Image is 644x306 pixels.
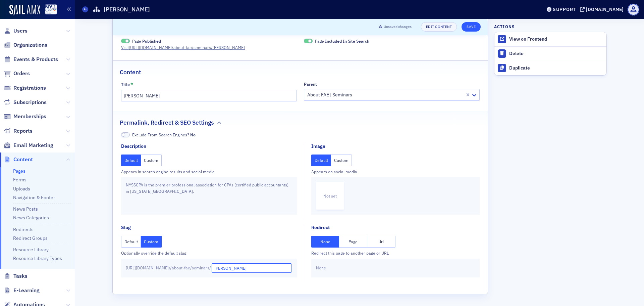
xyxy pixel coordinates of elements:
[190,132,196,137] span: No
[311,236,339,248] button: None
[4,27,28,35] a: Users
[311,143,325,150] div: Image
[462,22,481,32] button: Save
[553,6,576,12] div: Support
[339,236,367,248] button: Page
[580,7,626,12] button: [DOMAIN_NAME]
[104,5,150,13] h1: [PERSON_NAME]
[494,32,606,46] a: View on Frontend
[4,287,40,294] a: E-Learning
[304,39,313,44] span: Included In Site Search
[13,168,25,174] a: Pages
[421,22,457,32] a: Edit Content
[13,27,28,35] span: Users
[331,155,352,166] button: Custom
[13,113,46,120] span: Memberships
[132,132,196,138] span: Exclude From Search Engines?
[384,24,412,30] span: Unsaved changes
[121,82,130,87] div: Title
[13,287,40,294] span: E-Learning
[121,132,130,137] span: No
[9,5,40,15] img: SailAMX
[4,56,58,63] a: Events & Products
[494,61,606,75] button: Duplicate
[311,259,480,277] div: None
[132,38,161,44] span: Page
[13,177,26,183] a: Forms
[316,182,344,210] div: Not set
[586,6,624,12] div: [DOMAIN_NAME]
[126,265,211,271] span: [URL][DOMAIN_NAME] / /about-fae/seminars/
[13,56,58,63] span: Events & Products
[13,226,34,232] a: Redirects
[311,224,330,231] div: Redirect
[13,186,30,192] a: Uploads
[13,99,47,106] span: Subscriptions
[45,4,57,15] img: SailAMX
[13,255,62,261] a: Resource Library Types
[509,51,603,57] div: Delete
[4,127,33,135] a: Reports
[121,39,130,44] span: Published
[509,36,603,42] div: View on Frontend
[13,156,33,163] span: Content
[494,47,606,61] button: Delete
[121,177,297,215] div: NYSSCPA is the premier professional association for CPAs (certified public accountants) in [US_ST...
[120,68,141,77] h2: Content
[40,4,57,16] a: View Homepage
[141,236,162,248] button: Custom
[130,82,133,88] abbr: This field is required
[13,272,28,280] span: Tasks
[311,155,331,166] button: Default
[13,235,48,241] a: Redirect Groups
[13,41,47,49] span: Organizations
[120,118,214,127] h2: Permalink, Redirect & SEO Settings
[13,142,53,149] span: Email Marketing
[121,143,146,150] div: Description
[121,169,297,175] div: Appears in search engine results and social media
[4,41,47,49] a: Organizations
[141,155,162,166] button: Custom
[304,82,317,87] div: Parent
[367,236,395,248] button: Url
[121,250,297,256] div: Optionally override the default slug
[121,236,141,248] button: Default
[325,38,369,44] span: Included In Site Search
[4,99,47,106] a: Subscriptions
[494,24,515,30] h4: Actions
[315,38,369,44] span: Page
[311,169,480,175] div: Appears on social media
[13,84,46,92] span: Registrations
[13,194,55,201] a: Navigation & Footer
[628,4,639,15] span: Profile
[4,142,53,149] a: Email Marketing
[311,250,480,256] div: Redirect this page to another page or URL
[13,70,30,77] span: Orders
[13,127,33,135] span: Reports
[4,156,33,163] a: Content
[142,38,161,44] span: Published
[121,155,141,166] button: Default
[4,70,30,77] a: Orders
[4,113,46,120] a: Memberships
[121,224,131,231] div: Slug
[13,206,38,212] a: News Posts
[121,44,251,50] a: Visit[URL][DOMAIN_NAME]/about-fae/seminars/[PERSON_NAME]
[4,272,28,280] a: Tasks
[13,215,49,221] a: News Categories
[13,247,49,253] a: Resource Library
[509,65,603,71] div: Duplicate
[4,84,46,92] a: Registrations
